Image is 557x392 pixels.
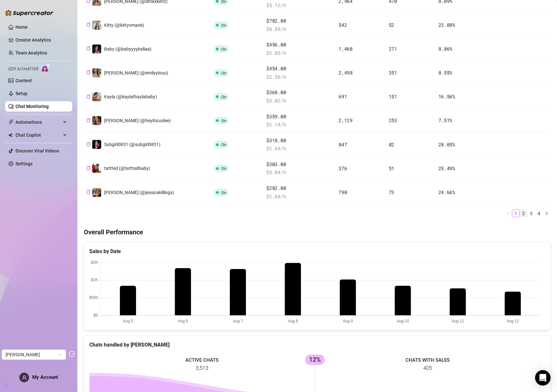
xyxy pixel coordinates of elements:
[338,189,347,195] span: 790
[221,142,226,147] span: On
[86,118,91,122] span: copy
[266,65,333,73] span: $454.00
[8,66,38,72] span: Izzy AI Chatter
[86,94,91,99] button: Copy Creator ID
[92,116,101,125] img: Cody (@heyitscodee)
[266,41,333,49] span: $456.00
[535,210,543,217] li: 4
[266,137,333,144] span: $318.00
[86,70,91,74] span: copy
[506,211,510,215] span: left
[438,165,455,171] span: 25.49 %
[221,23,226,28] span: On
[438,117,453,123] span: 7.51 %
[221,118,226,123] span: On
[389,22,394,28] span: 52
[104,142,161,147] span: Subgirl0831 (@subgirl0831)
[266,25,333,33] span: $ 8.59 /h
[221,166,226,171] span: On
[92,188,101,197] img: Jessica (@jessicakillings)
[266,89,333,96] span: $368.00
[389,117,397,123] span: 253
[15,24,28,30] a: Home
[104,190,174,195] span: [PERSON_NAME] (@jessicakillings)
[86,94,91,99] span: copy
[338,165,347,171] span: 376
[266,97,333,105] span: $ 3.02 /h
[86,142,91,146] span: copy
[545,211,549,215] span: right
[86,70,91,75] button: Copy Creator ID
[92,92,101,101] img: Kayla (@kaylathaylababy)
[69,351,75,357] span: logout
[15,91,27,96] a: Setup
[543,210,551,217] button: right
[92,68,101,77] img: emilylou (@emilyylouu)
[543,210,551,217] li: Next Page
[527,210,535,217] li: 3
[520,210,527,217] a: 2
[86,23,91,27] span: copy
[389,69,397,76] span: 351
[338,93,347,100] span: 691
[3,383,8,387] span: build
[15,148,59,153] a: Discover Viral Videos
[104,46,151,52] span: Baby (@babyyyybellaa)
[338,45,353,52] span: 1,468
[32,374,58,380] span: My Account
[86,46,91,51] span: copy
[389,141,394,148] span: 82
[389,93,397,100] span: 151
[15,50,47,55] a: Team Analytics
[512,210,520,217] li: 1
[535,210,542,217] a: 4
[266,161,333,168] span: $303.00
[15,35,67,45] a: Creator Analytics
[221,71,226,75] span: On
[104,94,157,99] span: Kayla (@kaylathaylababy)
[266,2,333,9] span: $ 5.12 /h
[86,118,91,123] button: Copy Creator ID
[389,189,394,195] span: 73
[266,73,333,81] span: $ 2.56 /h
[266,169,333,176] span: $ 3.84 /h
[338,69,353,76] span: 2,498
[104,23,144,28] span: Kitty (@kittyvmarie)
[22,375,27,380] span: user
[41,64,51,73] img: AI Chatter
[338,117,353,123] span: 2,129
[8,120,14,125] span: thunderbolt
[86,23,91,27] button: Copy Creator ID
[92,164,101,173] img: tattted (@tatttedbaby)
[338,141,347,148] span: 847
[86,166,91,171] button: Copy Creator ID
[89,341,545,349] div: Chats handled by [PERSON_NAME]
[86,190,91,194] span: copy
[104,118,171,123] span: [PERSON_NAME] (@heyitscodee)
[520,210,527,217] li: 2
[15,161,33,166] a: Settings
[266,17,333,25] span: $782.00
[104,70,168,75] span: [PERSON_NAME] (@emilyylouu)
[92,44,101,54] img: Baby (@babyyyybellaa)
[512,210,519,217] a: 1
[221,94,226,99] span: On
[438,45,453,52] span: 8.86 %
[438,141,455,148] span: 28.05 %
[438,93,455,100] span: 16.56 %
[84,228,551,237] h4: Overall Performance
[86,142,91,147] button: Copy Creator ID
[266,113,333,121] span: $359.00
[266,193,333,201] span: $ 2.69 /h
[504,210,512,217] li: Previous Page
[104,166,150,171] span: tattted (@tatttedbaby)
[8,133,13,137] img: Chat Copilot
[15,104,49,109] a: Chat Monitoring
[389,165,394,171] span: 51
[438,189,455,195] span: 24.66 %
[5,10,54,16] img: logo-BBDzfeDw.svg
[438,22,455,28] span: 23.08 %
[89,247,545,255] div: Sales by Date
[535,370,551,386] div: Open Intercom Messenger
[92,140,101,149] img: Subgirl0831 (@subgirl0831)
